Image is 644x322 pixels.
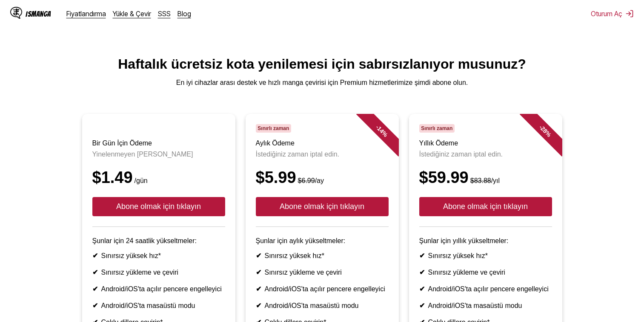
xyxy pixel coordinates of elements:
div: - % [356,105,407,157]
li: Sınırsız yüksek hız* [92,252,225,260]
li: Sınırsız yükleme ve çeviri [92,268,225,276]
li: Android/iOS'ta açılır pencere engelleyici [92,285,225,293]
small: /ay [296,177,324,184]
b: ✔ [256,269,261,276]
img: Oturumu kapat [625,9,634,18]
b: ✔ [256,285,261,293]
small: /gün [133,177,148,184]
li: Android/iOS'ta masaüstü modu [256,302,389,310]
font: 14 [376,125,385,134]
li: Android/iOS'ta masaüstü modu [419,302,552,310]
s: $6.99 [298,177,315,184]
div: IsManga [26,10,51,18]
b: ✔ [419,252,425,259]
b: ✔ [256,252,261,259]
button: Abone olmak için tıklayın [92,197,225,216]
li: Sınırsız yüksek hız* [419,252,552,260]
img: IsManga Logosu [10,7,22,19]
li: Sınırsız yükleme ve çeviri [256,268,389,276]
li: Android/iOS'ta açılır pencere engelleyici [256,285,389,293]
font: 28 [539,125,549,134]
a: Blog [177,9,191,18]
span: Sınırlı zaman [419,124,455,133]
div: $59.99 [419,168,552,187]
small: /yıl [469,177,500,184]
a: SSS [158,9,171,18]
div: $1.49 [92,168,225,187]
b: ✔ [92,302,98,309]
p: En iyi cihazlar arası destek ve hızlı manga çevirisi için Premium hizmetlerimize şimdi abone olun. [7,79,637,87]
font: Oturum Aç [591,9,622,18]
li: Android/iOS'ta açılır pencere engelleyici [419,285,552,293]
b: ✔ [419,285,425,293]
b: ✔ [419,302,425,309]
a: Yükle & Çevir [113,9,151,18]
h3: Bir Gün İçin Ödeme [92,139,225,147]
button: Abone olmak için tıklayın [419,197,552,216]
div: - % [519,105,570,157]
li: Sınırsız yüksek hız* [256,252,389,260]
a: IsManga LogosuIsManga [10,7,66,20]
h3: Yıllık Ödeme [419,139,552,147]
h1: Haftalık ücretsiz kota yenilemesi için sabırsızlanıyor musunuz? [7,56,637,72]
b: ✔ [256,302,261,309]
p: Şunlar için 24 saatlik yükseltmeler: [92,237,225,245]
li: Sınırsız yükleme ve çeviri [419,268,552,276]
a: Fiyatlandırma [66,9,106,18]
p: İstediğiniz zaman iptal edin. [419,151,552,158]
p: İstediğiniz zaman iptal edin. [256,151,389,158]
b: ✔ [419,269,425,276]
h3: Aylık Ödeme [256,139,389,147]
div: $5.99 [256,168,389,187]
li: Android/iOS'ta masaüstü modu [92,302,225,310]
button: Abone olmak için tıklayın [256,197,389,216]
p: Şunlar için aylık yükseltmeler: [256,237,389,245]
button: Oturum Aç [591,9,634,18]
b: ✔ [92,285,98,293]
b: ✔ [92,269,98,276]
p: Yinelenmeyen [PERSON_NAME] [92,151,225,158]
s: $83.88 [470,177,491,184]
p: Şunlar için yıllık yükseltmeler: [419,237,552,245]
b: ✔ [92,252,98,259]
span: Sınırlı zaman [256,124,292,133]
